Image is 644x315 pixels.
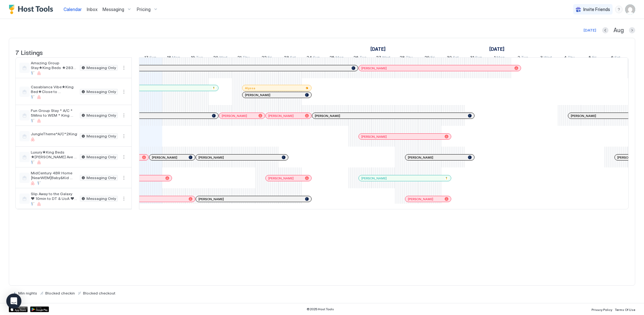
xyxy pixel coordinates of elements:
[376,55,381,61] span: 27
[423,54,436,63] a: August 29, 2025
[398,54,414,63] a: August 28, 2025
[31,131,77,136] span: JungleTheme*A/C*2KingBeds*BabyFriendly*Sleep10*3BR
[469,54,484,63] a: August 31, 2025
[120,153,128,161] button: More options
[167,55,171,61] span: 18
[9,306,28,312] a: App Store
[629,27,635,33] button: Next month
[361,176,387,180] span: [PERSON_NAME]
[516,54,530,63] a: September 2, 2025
[262,55,267,61] span: 22
[492,54,506,63] a: September 1, 2025
[369,44,387,54] a: August 2, 2025
[120,195,128,202] button: More options
[494,55,496,61] span: 1
[352,54,368,63] a: August 26, 2025
[64,7,82,12] span: Calendar
[583,7,610,12] span: Invite Friends
[584,27,596,33] div: [DATE]
[359,55,366,61] span: Tue
[609,54,622,63] a: September 6, 2025
[591,306,612,312] a: Privacy Policy
[149,55,156,61] span: Sun
[400,55,405,61] span: 28
[328,54,345,63] a: August 25, 2025
[539,54,553,63] a: September 3, 2025
[212,54,229,63] a: August 20, 2025
[470,55,474,61] span: 31
[260,54,274,63] a: August 22, 2025
[120,174,128,182] div: menu
[284,55,289,61] span: 23
[564,55,567,61] span: 4
[408,155,433,160] span: [PERSON_NAME]
[613,27,624,34] span: Aug
[120,132,128,140] div: menu
[31,171,77,180] span: MidCentury 4BR Home |NearWEM|Baby&Kid friendly|A/C
[144,55,148,61] span: 17
[497,55,505,61] span: Mon
[587,54,598,63] a: September 5, 2025
[165,54,182,63] a: August 18, 2025
[83,291,115,295] span: Blocked checkout
[571,114,596,118] span: [PERSON_NAME]
[191,55,195,61] span: 19
[353,55,358,61] span: 26
[120,112,128,119] div: menu
[87,6,97,13] a: Inbox
[615,308,635,312] span: Terms Of Use
[430,55,435,61] span: Fri
[143,54,158,63] a: August 17, 2025
[18,291,37,295] span: Min nights
[315,114,340,118] span: [PERSON_NAME]
[172,55,180,61] span: Mon
[614,55,620,61] span: Sat
[31,191,77,201] span: Slip Away to the Galaxy ♥ 10min to DT & UoA ♥ Baby Friendly ♥ Free Parking
[137,7,151,12] span: Pricing
[382,55,390,61] span: Wed
[617,155,643,160] span: [PERSON_NAME]
[589,55,591,61] span: 5
[307,55,312,61] span: 24
[447,55,452,61] span: 30
[268,176,294,180] span: [PERSON_NAME]
[120,153,128,161] div: menu
[198,197,224,201] span: [PERSON_NAME]
[120,64,128,72] button: More options
[583,26,597,34] button: [DATE]
[375,54,392,63] a: August 27, 2025
[31,150,77,159] span: Luxury★King Beds ★[PERSON_NAME] Ave ★Smart Home ★Free Parking
[120,112,128,119] button: More options
[290,55,296,61] span: Sat
[236,54,251,63] a: August 21, 2025
[591,308,612,312] span: Privacy Policy
[305,54,321,63] a: August 24, 2025
[518,55,520,61] span: 2
[31,61,77,70] span: Amazing Group Stay★King Beds ★2837 SQ FT★Baby Friendly★Smart Home★Free parking
[488,44,506,54] a: September 1, 2025
[544,55,552,61] span: Wed
[6,294,21,309] div: Open Intercom Messenger
[568,55,575,61] span: Thu
[152,155,177,160] span: [PERSON_NAME]
[31,108,77,118] span: Fun Group Stay * A/C * 5Mins to WEM * King Bed * Sleep16 * Crib*
[120,195,128,202] div: menu
[245,93,270,97] span: [PERSON_NAME]
[198,155,224,160] span: [PERSON_NAME]
[602,27,608,33] button: Previous month
[103,7,124,12] span: Messaging
[268,55,272,61] span: Fri
[30,306,49,312] div: Google Play Store
[120,64,128,72] div: menu
[615,306,635,312] a: Terms Of Use
[521,55,528,61] span: Tue
[282,54,297,63] a: August 23, 2025
[9,5,56,14] a: Host Tools Logo
[120,88,128,96] div: menu
[336,55,344,61] span: Mon
[406,55,413,61] span: Thu
[615,6,623,13] div: menu
[219,55,227,61] span: Wed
